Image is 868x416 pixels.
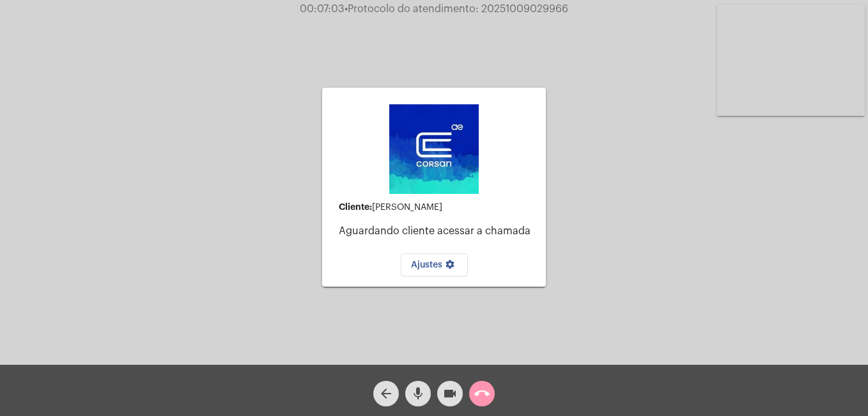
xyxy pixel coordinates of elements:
span: 00:07:03 [300,4,345,14]
span: Protocolo do atendimento: 20251009029966 [345,4,568,14]
strong: Cliente: [339,202,372,211]
span: • [345,4,348,14]
button: Ajustes [401,253,468,276]
p: Aguardando cliente acessar a chamada [339,225,536,237]
div: [PERSON_NAME] [339,202,536,212]
img: d4669ae0-8c07-2337-4f67-34b0df7f5ae4.jpeg [389,104,479,194]
mat-icon: settings [442,259,458,275]
mat-icon: videocam [442,386,458,401]
mat-icon: mic [410,386,426,401]
mat-icon: arrow_back [378,386,394,401]
mat-icon: call_end [474,386,490,401]
span: Ajustes [411,260,458,269]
